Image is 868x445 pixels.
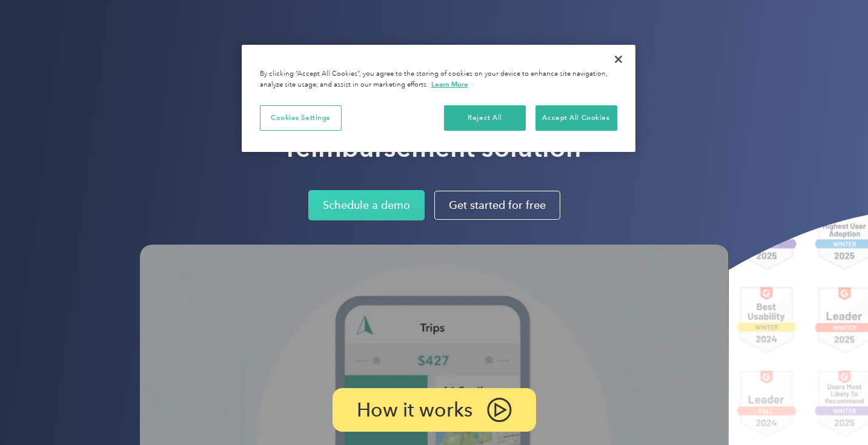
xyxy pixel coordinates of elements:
p: How it works [357,403,472,417]
div: By clicking “Accept All Cookies”, you agree to the storing of cookies on your device to enhance s... [260,69,617,90]
a: Schedule a demo [308,190,425,220]
button: Cookies Settings [260,105,342,131]
a: Get started for free [434,191,560,220]
div: Cookie banner [242,45,635,152]
button: Accept All Cookies [535,105,617,131]
button: Reject All [444,105,526,131]
a: More information about your privacy, opens in a new tab [431,80,468,88]
div: Privacy [242,45,635,152]
button: Close [605,46,632,73]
